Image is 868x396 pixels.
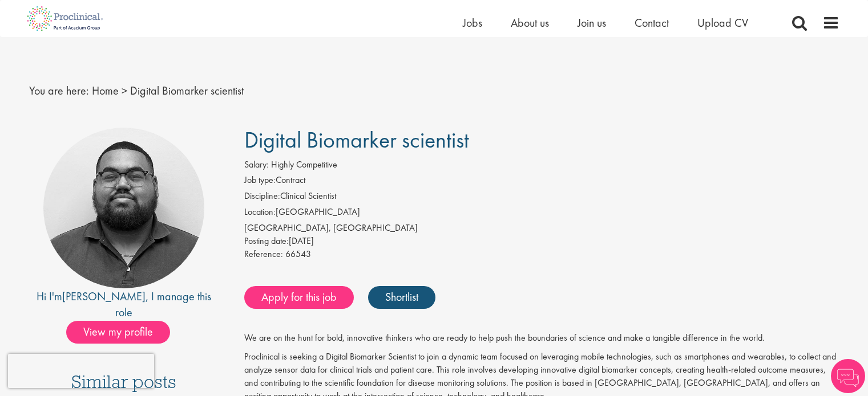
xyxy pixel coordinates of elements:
[697,15,748,30] a: Upload CV
[635,15,669,30] a: Contact
[578,15,606,30] a: Join us
[43,128,204,288] img: imeage of recruiter Ashley Bennett
[244,125,469,154] span: Digital Biomarker scientist
[463,15,482,30] a: Jobs
[511,15,549,30] a: About us
[244,235,289,247] span: Posting date:
[29,83,89,98] span: You are here:
[244,222,839,235] div: [GEOGRAPHIC_DATA], [GEOGRAPHIC_DATA]
[244,190,839,206] li: Clinical Scientist
[244,206,276,219] label: Location:
[130,83,244,98] span: Digital Biomarker scientist
[368,286,435,309] a: Shortlist
[62,289,146,304] a: [PERSON_NAME]
[66,321,170,344] span: View my profile
[271,158,337,170] span: Highly Competitive
[285,248,311,260] span: 66543
[831,359,865,393] img: Chatbot
[29,288,219,321] div: Hi I'm , I manage this role
[244,174,276,187] label: Job type:
[122,83,127,98] span: >
[244,174,839,190] li: Contract
[8,354,154,388] iframe: reCAPTCHA
[244,248,283,261] label: Reference:
[244,158,269,172] label: Salary:
[244,190,280,203] label: Discipline:
[92,83,119,98] a: breadcrumb link
[244,332,839,345] p: We are on the hunt for bold, innovative thinkers who are ready to help push the boundaries of sci...
[244,206,839,222] li: [GEOGRAPHIC_DATA]
[244,286,354,309] a: Apply for this job
[66,323,181,338] a: View my profile
[244,235,839,248] div: [DATE]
